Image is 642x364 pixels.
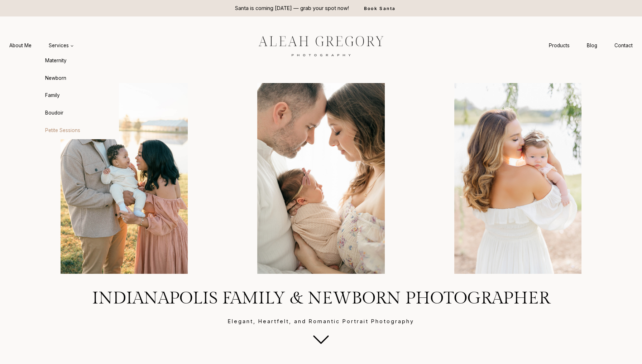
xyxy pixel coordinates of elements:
[540,39,641,52] nav: Secondary
[17,288,625,309] h1: Indianapolis Family & Newborn Photographer
[225,83,416,274] li: 2 of 4
[40,69,119,87] a: Newborn
[1,39,82,52] nav: Primary
[540,39,578,52] a: Products
[40,39,82,52] button: Child menu of Services
[1,39,40,52] a: About Me
[17,317,625,325] p: Elegant, Heartfelt, and Romantic Portrait Photography
[29,83,220,274] li: 1 of 4
[235,4,349,12] p: Santa is coming [DATE] — grab your spot now!
[40,104,119,121] a: Boudoir
[422,83,613,274] li: 3 of 4
[422,83,613,274] img: mom holding baby on shoulder looking back at the camera outdoors in Carmel, Indiana
[40,122,119,139] a: Petite Sessions
[40,87,119,104] a: Family
[578,39,606,52] a: Blog
[225,83,416,274] img: Parents holding their baby lovingly by Indianapolis newborn photographer
[606,39,641,52] a: Contact
[29,83,220,274] img: Family enjoying a sunny day by the lake.
[40,52,119,69] a: Maternity
[29,83,613,274] div: Photo Gallery Carousel
[240,30,402,60] img: aleah gregory logo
